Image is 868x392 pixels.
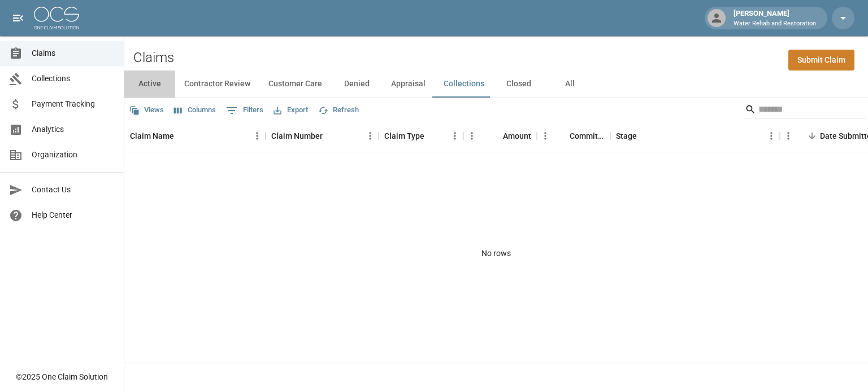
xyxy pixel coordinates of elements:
div: [PERSON_NAME] [729,8,821,28]
button: Sort [637,128,653,144]
button: Sort [424,128,440,144]
div: Search [745,100,866,121]
div: dynamic tabs [124,71,868,98]
button: Sort [554,128,570,144]
button: Customer Care [259,71,331,98]
button: open drawer [7,7,29,29]
div: Claim Number [271,120,323,152]
button: All [544,71,595,98]
button: Sort [804,128,820,144]
div: Claim Name [124,120,266,152]
div: Claim Name [130,120,174,152]
button: Appraisal [382,71,435,98]
span: Analytics [32,124,115,135]
span: Organization [32,149,115,161]
button: Menu [362,127,379,144]
img: ocs-logo-white-transparent.png [34,7,79,29]
button: Views [127,102,167,119]
span: Payment Tracking [32,98,115,110]
span: Collections [32,73,115,85]
button: Sort [487,128,503,144]
button: Menu [249,127,266,144]
button: Menu [763,127,780,144]
button: Closed [493,71,544,98]
div: Stage [616,120,637,152]
button: Export [271,102,311,119]
p: Water Rehab and Restoration [734,19,816,29]
div: © 2025 One Claim Solution [16,371,108,382]
div: Committed Amount [570,120,605,152]
button: Active [124,71,175,98]
button: Contractor Review [175,71,259,98]
div: Amount [463,120,537,152]
button: Refresh [315,102,362,119]
span: Contact Us [32,184,115,196]
button: Menu [780,127,797,144]
a: Submit Claim [788,50,854,71]
h2: Claims [133,50,174,66]
div: No rows [124,152,868,354]
button: Sort [174,128,190,144]
span: Help Center [32,209,115,221]
div: Claim Number [266,120,379,152]
span: Claims [32,47,115,59]
div: Claim Type [384,120,424,152]
div: Amount [503,120,531,152]
button: Collections [435,71,493,98]
button: Sort [323,128,338,144]
div: Committed Amount [537,120,610,152]
button: Menu [446,127,463,144]
div: Claim Type [379,120,463,152]
button: Menu [537,127,554,144]
button: Select columns [171,102,219,119]
div: Stage [610,120,780,152]
button: Show filters [223,102,266,120]
button: Denied [331,71,382,98]
button: Menu [463,127,480,144]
